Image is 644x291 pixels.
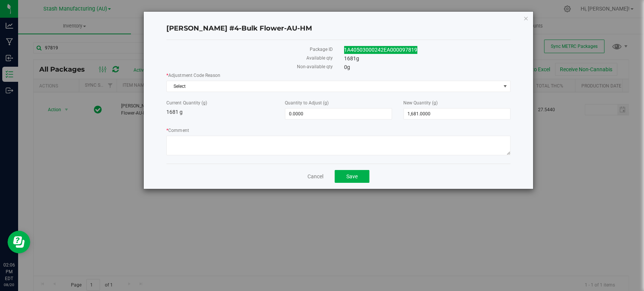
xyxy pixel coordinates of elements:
[335,170,369,183] button: Save
[307,173,323,180] a: Cancel
[166,63,333,70] label: Non-available qty
[338,46,516,54] div: 1A40503000242EA000097819
[166,109,183,115] span: 1681 g
[285,109,392,119] input: 0.0000
[500,81,510,92] span: select
[285,100,392,106] label: Quantity to Adjust (g)
[166,46,333,53] label: Package ID
[344,55,359,61] span: 1681
[346,173,358,179] span: Save
[403,100,510,106] label: New Quantity (g)
[356,55,359,61] span: g
[166,127,510,134] label: Comment
[166,24,510,34] h4: [PERSON_NAME] #4-Bulk Flower-AU-HM
[166,72,510,79] label: Adjustment Code Reason
[167,81,500,92] span: Select
[166,100,274,106] label: Current Quantity (g)
[404,109,510,119] input: 1,681.0000
[344,64,350,70] span: 0
[166,55,333,61] label: Available qty
[8,231,30,253] iframe: Resource center
[347,64,350,70] span: g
